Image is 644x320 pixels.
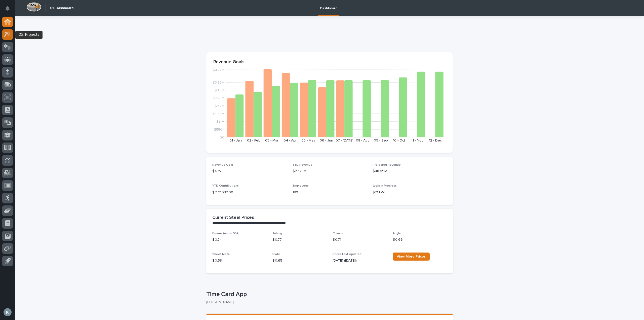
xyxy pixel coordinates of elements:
p: $47M [212,169,287,174]
tspan: $1.1M [216,120,224,123]
tspan: $2.2M [215,104,224,108]
text: 06 - Jun [320,139,333,142]
p: $ 0.71 [333,237,387,242]
tspan: $550K [214,128,224,131]
span: Employees [293,184,309,187]
p: $ 0.77 [272,237,327,242]
text: 01 - Jan [229,139,242,142]
tspan: $0 [220,136,224,139]
h2: Current Steel Prices [212,215,254,221]
h2: 01. Dashboard [50,6,73,10]
text: 02 - Feb [247,139,260,142]
p: Time Card App [206,291,451,298]
button: users-avatar [2,307,13,317]
p: [PERSON_NAME] [206,300,449,304]
p: Revenue Goals [213,59,446,65]
tspan: $2.75M [213,96,224,100]
div: Notifications [6,6,13,14]
span: Tubing [272,232,282,235]
tspan: $3.85M [213,81,224,84]
text: 12 - Dec [429,139,442,142]
p: $48.69M [373,169,447,174]
span: Beams (under 55#) [212,232,239,235]
p: $ 0.65 [272,258,327,263]
p: 180 [293,190,367,195]
tspan: $3.3M [215,89,224,92]
text: 04 - Apr [284,139,297,142]
tspan: $4.77M [213,68,224,72]
text: 10 - Oct [393,139,405,142]
p: $ 272,932.00 [212,190,287,195]
span: YTD Contributions [212,184,239,187]
text: 11 - Nov [411,139,423,142]
span: Plate [272,253,280,256]
button: Notifications [2,3,13,14]
p: $21.15M [373,190,447,195]
span: YTD Revenue [293,163,312,166]
span: Work in Progress [373,184,397,187]
text: 07 - [DATE] [336,139,353,142]
span: Projected Revenue [373,163,401,166]
span: Revenue Goal [212,163,233,166]
img: Workspace Logo [26,2,41,12]
p: $ 0.74 [212,237,266,242]
text: 03 - Mar [265,139,278,142]
span: View More Prices [397,255,426,258]
text: 08 - Aug [356,139,370,142]
text: 05 - May [301,139,315,142]
p: [DATE] ([DATE]) [333,258,387,263]
text: 09 - Sep [374,139,388,142]
p: $ 0.66 [393,237,447,242]
p: $27.29M [293,169,367,174]
span: Angle [393,232,401,235]
span: Sheet Metal [212,253,230,256]
span: Channel [333,232,344,235]
tspan: $1.65M [213,112,224,116]
p: $ 0.59 [212,258,266,263]
a: View More Prices [393,253,430,261]
span: Prices Last Updated [333,253,361,256]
